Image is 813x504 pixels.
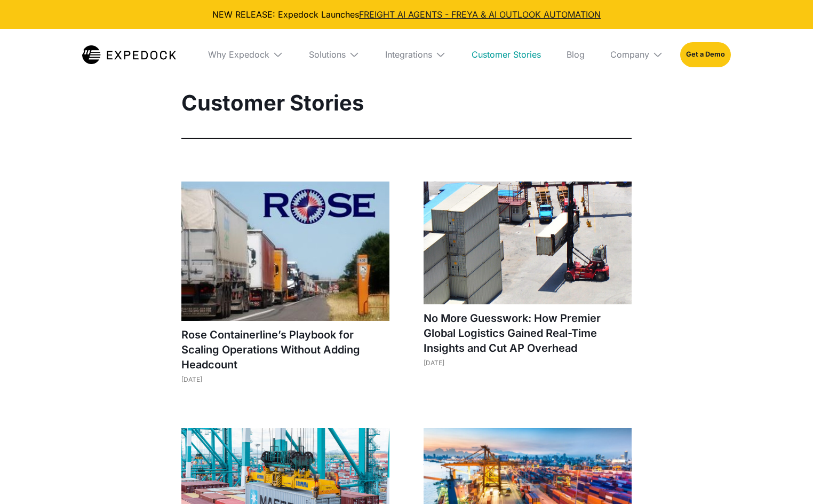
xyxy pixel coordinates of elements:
[359,9,601,20] a: FREIGHT AI AGENTS - FREYA & AI OUTLOOK AUTOMATION
[181,327,389,372] h1: Rose Containerline’s Playbook for Scaling Operations Without Adding Headcount
[385,49,432,60] div: Integrations
[558,29,593,80] a: Blog
[9,9,804,20] div: NEW RELEASE: Expedock Launches
[424,359,632,367] div: [DATE]
[181,90,632,116] h1: Customer Stories
[680,42,731,67] a: Get a Demo
[309,49,346,60] div: Solutions
[424,311,632,356] h1: No More Guesswork: How Premier Global Logistics Gained Real-Time Insights and Cut AP Overhead
[463,29,549,80] a: Customer Stories
[181,375,389,383] div: [DATE]
[424,182,632,377] a: No More Guesswork: How Premier Global Logistics Gained Real-Time Insights and Cut AP Overhead[DATE]
[181,182,389,394] a: Rose Containerline’s Playbook for Scaling Operations Without Adding Headcount[DATE]
[610,49,649,60] div: Company
[208,49,269,60] div: Why Expedock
